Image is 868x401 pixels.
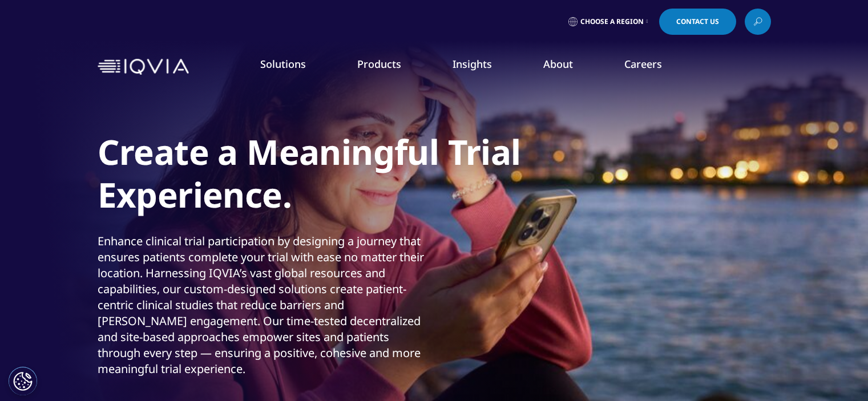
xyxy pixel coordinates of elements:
h1: Create a Meaningful Trial Experience. [98,131,526,223]
nav: Primary [193,40,771,94]
a: Solutions [260,57,306,71]
a: Contact Us [659,9,736,35]
span: Choose a Region [580,17,644,26]
span: Contact Us [676,18,719,25]
button: Cookies Settings [9,367,37,395]
p: Enhance clinical trial participation by designing a journey that ensures patients complete your t... [98,233,431,384]
a: About [543,57,573,71]
a: Insights [453,57,492,71]
a: Careers [624,57,662,71]
a: Products [357,57,401,71]
img: IQVIA Healthcare Information Technology and Pharma Clinical Research Company [98,59,189,75]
